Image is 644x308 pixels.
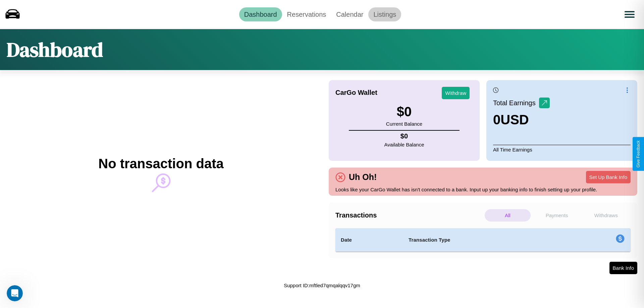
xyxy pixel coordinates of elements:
table: simple table [335,228,631,252]
h4: Uh Oh! [345,172,380,182]
a: Listings [368,7,401,21]
iframe: Intercom live chat [7,285,23,301]
p: Payments [534,209,580,222]
h4: Transaction Type [409,236,561,244]
button: Open menu [620,5,639,24]
p: Looks like your CarGo Wallet has isn't connected to a bank. Input up your banking info to finish ... [335,185,631,194]
h4: Transactions [335,211,483,219]
div: Give Feedback [636,140,641,168]
h4: CarGo Wallet [335,89,377,97]
p: All [485,209,531,222]
p: Total Earnings [493,97,539,109]
a: Reservations [282,7,331,21]
h3: $ 0 [386,104,422,119]
h4: $ 0 [384,132,424,140]
p: Current Balance [386,119,422,128]
h2: No transaction data [98,156,223,171]
a: Dashboard [239,7,282,21]
p: Available Balance [384,140,424,149]
h3: 0 USD [493,112,550,127]
p: Withdraws [583,209,629,222]
button: Withdraw [442,87,470,99]
h4: Date [341,236,398,244]
button: Set Up Bank Info [586,171,631,183]
p: Support ID: mftled7qmqalqqv17gm [284,281,360,290]
a: Calendar [331,7,368,21]
h1: Dashboard [7,36,103,63]
button: Bank Info [609,262,637,274]
p: All Time Earnings [493,145,631,154]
